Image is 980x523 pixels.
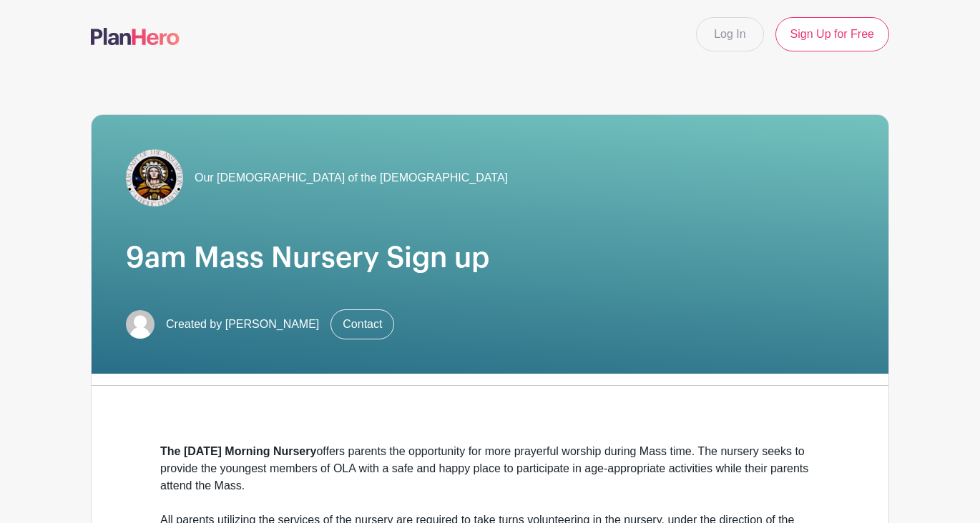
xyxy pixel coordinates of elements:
strong: The [DATE] Morning Nursery [160,445,316,457]
div: offers parents the opportunity for more prayerful worship during Mass time. The nursery seeks to ... [160,443,820,494]
h1: 9am Mass Nursery Sign up [126,241,854,275]
span: Created by [PERSON_NAME] [166,316,319,333]
a: Contact [330,309,394,339]
span: Our [DEMOGRAPHIC_DATA] of the [DEMOGRAPHIC_DATA] [195,169,508,186]
img: default-ce2991bfa6775e67f084385cd625a349d9dcbb7a52a09fb2fda1e96e2d18dcdb.png [126,310,155,339]
a: Log In [696,17,763,51]
a: Sign Up for Free [775,17,889,51]
img: logo-507f7623f17ff9eddc593b1ce0a138ce2505c220e1c5a4e2b4648c50719b7d32.svg [91,28,180,45]
img: Screenshot%202025-06-02%20at%203.23.19%E2%80%AFPM.png [126,149,183,206]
